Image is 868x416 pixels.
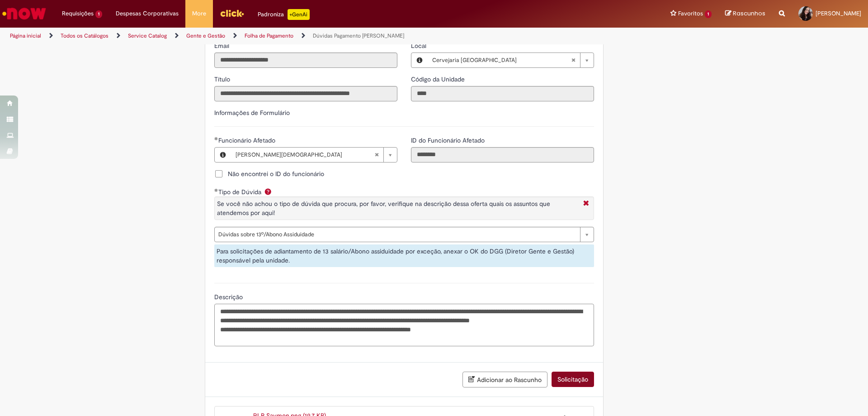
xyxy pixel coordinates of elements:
span: Cervejaria [GEOGRAPHIC_DATA] [432,53,571,67]
span: Tipo de Dúvida [218,188,263,196]
span: [PERSON_NAME][DEMOGRAPHIC_DATA] [236,148,374,162]
span: Somente leitura - Título [214,75,232,83]
span: Necessários - Funcionário Afetado [218,136,277,144]
button: Funcionário Afetado, Visualizar este registro Saymon Jesus [215,148,231,162]
span: 1 [705,10,712,18]
abbr: Limpar campo Local [566,53,580,67]
a: Dúvidas Pagamento [PERSON_NAME] [313,32,404,39]
a: Rascunhos [725,10,765,18]
span: Despesas Corporativas [116,9,179,18]
span: Favoritos [678,9,703,18]
button: Adicionar ao Rascunho [462,372,547,387]
label: Somente leitura - Email [214,41,231,50]
a: Página inicial [10,32,41,39]
span: Não encontrei o ID do funcionário [228,169,324,178]
span: Requisições [62,9,94,18]
label: Informações de Formulário [214,109,290,117]
ul: Trilhas de página [7,28,572,44]
button: Local, Visualizar este registro Cervejaria Pernambuco [411,53,428,67]
img: click_logo_yellow_360x200.png [220,6,244,20]
a: Gente e Gestão [186,32,225,39]
a: [PERSON_NAME][DEMOGRAPHIC_DATA]Limpar campo Funcionário Afetado [231,148,397,162]
span: Rascunhos [733,9,765,18]
span: Somente leitura - Email [214,42,231,50]
span: Obrigatório Preenchido [214,137,218,140]
label: Somente leitura - Código da Unidade [411,75,467,84]
textarea: Descrição [214,304,594,346]
input: ID do Funcionário Afetado [411,147,594,163]
span: Se você não achou o tipo de dúvida que procura, por favor, verifique na descrição dessa oferta qu... [217,200,550,217]
a: Cervejaria [GEOGRAPHIC_DATA]Limpar campo Local [428,53,594,67]
span: Descrição [214,293,245,301]
input: Título [214,86,397,101]
div: Padroniza [258,9,310,20]
span: [PERSON_NAME] [816,10,861,17]
a: Todos os Catálogos [61,32,108,39]
span: Somente leitura - Código da Unidade [411,75,467,83]
span: More [192,9,206,18]
a: Service Catalog [128,32,167,39]
abbr: Limpar campo Funcionário Afetado [370,148,383,162]
input: Email [214,53,397,68]
span: Obrigatório Preenchido [214,188,218,192]
span: Local [411,42,428,50]
img: ServiceNow [1,5,47,23]
span: Somente leitura - ID do Funcionário Afetado [411,136,486,144]
span: Ajuda para Tipo de Dúvida [263,188,274,195]
a: Folha de Pagamento [245,32,293,39]
label: Somente leitura - Título [214,75,232,84]
i: Fechar More information Por question_tipo_de_duvida [581,199,591,209]
span: 1 [95,10,102,18]
span: Dúvidas sobre 13º/Abono Assiduidade [218,227,576,242]
input: Código da Unidade [411,86,594,101]
p: +GenAi [288,9,310,20]
button: Solicitação [552,372,594,387]
div: Para solicitações de adiantamento de 13 salário/Abono assiduidade por exceção, anexar o OK do DGG... [214,244,594,267]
